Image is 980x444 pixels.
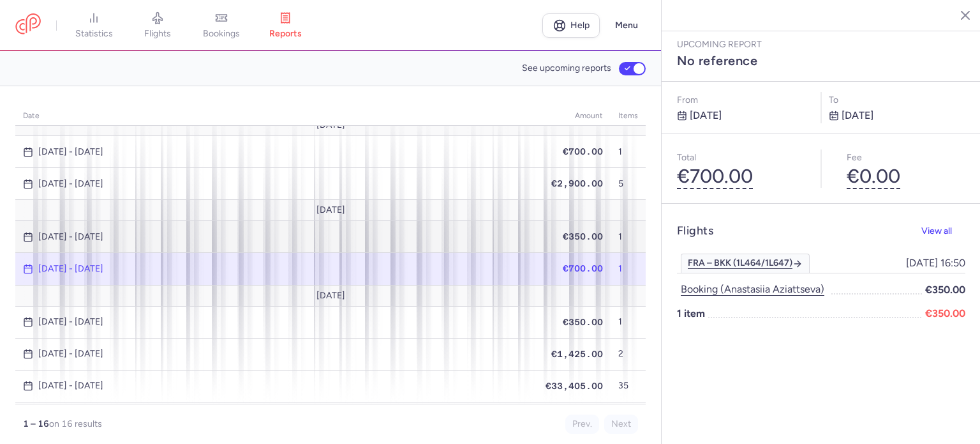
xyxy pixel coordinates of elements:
span: €2,900.00 [551,178,603,188]
p: Fee [847,149,965,165]
span: on 16 results [49,418,102,429]
button: Menu [607,13,646,38]
th: items [611,107,646,126]
span: [DATE] [316,291,345,301]
a: FRA – BKK (1L464/1L647) [681,254,810,273]
button: Prev. [565,415,599,434]
th: date [15,107,538,126]
td: 5 [611,168,646,200]
time: [DATE] - [DATE] [38,232,103,242]
a: reports [253,11,317,40]
td: 1 [611,306,646,338]
p: to [829,92,965,108]
time: [DATE] - [DATE] [38,179,103,189]
span: statistics [75,28,113,40]
h3: No reference [677,53,965,68]
p: [DATE] [677,108,813,123]
button: View all [908,219,965,244]
span: Help [570,20,590,30]
span: [DATE] [316,205,345,215]
a: bookings [189,11,253,40]
strong: 1 – 16 [23,418,49,429]
td: 35 [611,370,646,402]
span: €33,405.00 [546,381,603,391]
button: Next [604,415,638,434]
a: statistics [62,11,126,40]
span: €350.00 [925,282,965,298]
td: 1 [611,221,646,253]
a: Help [542,13,600,38]
span: €350.00 [925,305,965,321]
button: €0.00 [847,165,900,188]
span: €350.00 [563,317,603,327]
td: 8 [611,402,646,434]
span: See upcoming reports [522,63,611,73]
time: [DATE] - [DATE] [38,381,103,391]
time: [DATE] - [DATE] [38,264,103,274]
time: [DATE] - [DATE] [38,147,103,157]
span: bookings [203,28,240,40]
button: Booking (anastasiia aziattseva) [677,281,828,298]
time: [DATE] - [DATE] [38,349,103,359]
button: €700.00 [677,165,753,188]
p: [DATE] [829,108,965,123]
td: 1 [611,136,646,168]
th: amount [538,107,611,126]
span: reports [269,28,302,40]
p: 1 item [677,305,965,321]
td: 2 [611,338,646,370]
span: [DATE] 16:50 [906,257,965,269]
span: Upcoming report [677,39,762,50]
span: €700.00 [563,146,603,157]
span: €350.00 [563,231,603,241]
time: [DATE] - [DATE] [38,317,103,327]
span: flights [144,28,171,40]
td: 1 [611,253,646,285]
a: flights [126,11,189,40]
p: Total [677,149,796,165]
a: CitizenPlane red outlined logo [15,13,41,37]
span: €700.00 [563,263,603,273]
span: €1,425.00 [551,349,603,359]
p: From [677,92,813,108]
h4: Flights [677,224,713,238]
span: View all [921,226,952,236]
